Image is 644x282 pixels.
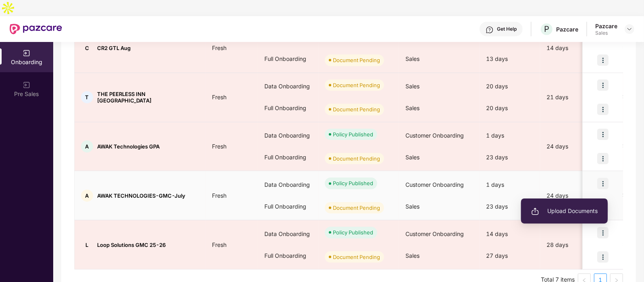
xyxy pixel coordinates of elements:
div: 20 days [480,97,540,119]
img: svg+xml;base64,PHN2ZyB3aWR0aD0iMjAiIGhlaWdodD0iMjAiIHZpZXdCb3g9IjAgMCAyMCAyMCIgZmlsbD0ibm9uZSIgeG... [23,81,31,89]
img: icon [597,178,609,189]
span: Loop Solutions GMC 25-26 [97,242,166,248]
img: svg+xml;base64,PHN2ZyBpZD0iSGVscC0zMngzMiIgeG1sbnM9Imh0dHA6Ly93d3cudzMub3JnLzIwMDAvc3ZnIiB3aWR0aD... [486,26,494,34]
div: Data Onboarding [258,125,318,146]
span: THE PEERLESS INN [GEOGRAPHIC_DATA] [97,91,199,104]
img: svg+xml;base64,PHN2ZyB3aWR0aD0iMjAiIGhlaWdodD0iMjAiIHZpZXdCb3g9IjAgMCAyMCAyMCIgZmlsbD0ibm9uZSIgeG... [23,49,31,57]
span: P [544,24,549,34]
span: Fresh [206,44,233,51]
div: Document Pending [333,155,380,163]
div: Pazcare [556,25,578,33]
img: icon [597,54,609,66]
div: Sales [595,30,617,36]
span: AWAK Technologies GPA [97,143,160,150]
span: Sales [405,55,420,62]
div: Get Help [497,26,517,32]
img: icon [597,153,609,164]
span: Sales [405,104,420,111]
div: A [81,140,93,152]
div: L [81,239,93,251]
div: Full Onboarding [258,245,318,267]
div: 23 days [480,146,540,168]
div: 24 days [540,191,609,200]
img: icon [597,251,609,263]
span: Customer Onboarding [405,230,464,237]
div: Document Pending [333,56,380,64]
div: 14 days [480,223,540,245]
img: icon [597,227,609,238]
span: Sales [405,154,420,161]
div: Document Pending [333,204,380,212]
div: 14 days [540,44,609,52]
img: svg+xml;base64,PHN2ZyB3aWR0aD0iMjAiIGhlaWdodD0iMjAiIHZpZXdCb3g9IjAgMCAyMCAyMCIgZmlsbD0ibm9uZSIgeG... [531,207,539,215]
div: Document Pending [333,81,380,89]
span: Fresh [206,143,233,150]
img: icon [597,129,609,140]
div: Data Onboarding [258,174,318,196]
img: icon [597,104,609,115]
span: AWAK TECHNOLOGIES-GMC-July [97,192,185,199]
span: CR2 GTL Aug [97,45,131,51]
span: Sales [405,203,420,210]
div: Policy Published [333,130,373,138]
span: Fresh [206,192,233,199]
span: Customer Onboarding [405,181,464,188]
div: 21 days [540,93,609,102]
div: Full Onboarding [258,48,318,70]
div: Full Onboarding [258,196,318,217]
div: Full Onboarding [258,146,318,168]
span: Customer Onboarding [405,132,464,139]
div: 20 days [480,75,540,97]
span: Fresh [206,94,233,100]
div: 27 days [480,245,540,267]
div: Policy Published [333,228,373,236]
div: A [81,190,93,202]
div: Pazcare [595,22,617,30]
div: Document Pending [333,253,380,261]
div: Data Onboarding [258,75,318,97]
div: 1 days [480,125,540,146]
span: Sales [405,252,420,259]
span: Fresh [206,241,233,248]
img: New Pazcare Logo [10,24,62,34]
div: Data Onboarding [258,223,318,245]
div: T [81,91,93,103]
img: icon [597,79,609,91]
div: 13 days [480,48,540,70]
img: svg+xml;base64,PHN2ZyBpZD0iRHJvcGRvd24tMzJ4MzIiIHhtbG5zPSJodHRwOi8vd3d3LnczLm9yZy8yMDAwL3N2ZyIgd2... [626,26,633,32]
div: Document Pending [333,105,380,113]
div: 28 days [540,240,609,249]
div: Policy Published [333,179,373,187]
span: Upload Documents [531,207,598,215]
div: C [81,42,93,54]
span: Sales [405,83,420,90]
div: 1 days [480,174,540,196]
div: Full Onboarding [258,97,318,119]
div: 23 days [480,196,540,217]
div: 24 days [540,142,609,151]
